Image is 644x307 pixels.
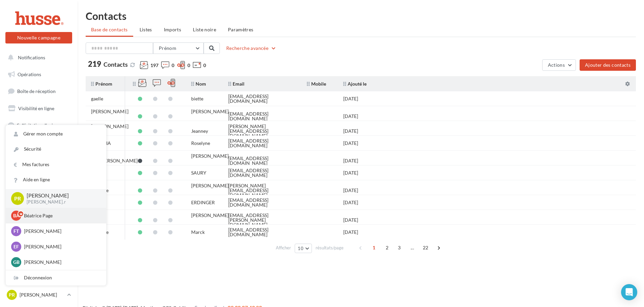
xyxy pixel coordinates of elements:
a: Sécurité [6,142,106,157]
span: 197 [150,62,158,69]
div: [DATE] [343,171,358,175]
div: Marck [191,230,205,235]
div: [PERSON_NAME] [191,213,229,218]
span: Imports [164,27,181,32]
span: EF [13,243,19,250]
a: Contacts [4,168,74,183]
span: 3 [394,242,405,253]
span: Ajouté le [343,81,367,87]
span: Ba [13,212,20,219]
div: [EMAIL_ADDRESS][DOMAIN_NAME] [228,112,296,121]
div: [DATE] [343,188,358,193]
div: [DATE] [343,114,358,119]
span: Email [228,81,244,87]
div: biette [191,96,203,101]
p: [PERSON_NAME].r [27,199,95,205]
div: [DATE] [343,218,358,222]
a: Visibilité en ligne [4,101,74,116]
span: Boîte de réception [17,88,56,94]
div: Déconnexion [6,270,106,285]
div: [PERSON_NAME] [100,158,138,163]
button: Nouvelle campagne [5,32,72,43]
p: [PERSON_NAME] [27,192,95,199]
div: [EMAIL_ADDRESS][DOMAIN_NAME] [228,156,296,165]
a: Sollicitation d'avis [4,118,74,132]
a: SMS unitaire [4,135,74,149]
span: Visibilité en ligne [18,105,54,111]
span: Prénom [91,81,112,87]
div: SAURY [191,171,206,175]
span: Mobile [307,81,326,87]
span: 22 [420,242,431,253]
div: [DATE] [343,141,358,146]
span: résultats/page [316,245,344,251]
a: Gérer mon compte [6,126,106,142]
span: 10 [298,246,303,251]
a: Calendrier [4,202,74,216]
div: [DATE] [343,230,358,235]
div: Open Intercom Messenger [621,284,637,300]
a: Opérations [4,67,74,82]
span: GB [13,259,20,266]
div: [DATE] [343,96,358,101]
span: Listes [140,27,152,32]
p: [PERSON_NAME] [24,228,98,235]
p: [PERSON_NAME] [20,291,64,298]
button: Actions [542,59,576,71]
div: [PERSON_NAME] [191,154,229,158]
div: [DATE] [343,158,358,163]
span: Liste noire [193,27,216,32]
span: Nom [191,81,206,87]
p: [PERSON_NAME] [24,259,98,266]
span: Actions [548,62,565,68]
span: Opérations [18,71,41,77]
a: Aide en ligne [6,172,106,187]
div: [PERSON_NAME] [91,109,128,114]
div: [PERSON_NAME][EMAIL_ADDRESS][DOMAIN_NAME] [228,183,296,197]
span: ... [407,242,418,253]
a: Mes factures [6,157,106,172]
div: [PERSON_NAME] [191,109,229,114]
span: 219 [88,60,101,68]
span: Paramètres [228,27,254,32]
div: [DATE] [343,200,358,205]
span: PR [9,291,15,298]
button: Prénom [153,42,204,54]
div: gaelle [91,96,103,101]
div: [PERSON_NAME] [191,183,229,188]
p: Béatrice Page [24,212,98,219]
a: Boîte de réception [4,84,74,98]
div: Roselyne [191,141,210,146]
button: Recherche avancée [224,44,279,52]
div: [EMAIL_ADDRESS][DOMAIN_NAME] [228,139,296,148]
div: [DATE] [343,129,358,133]
div: [EMAIL_ADDRESS][DOMAIN_NAME] [228,94,296,103]
span: 0 [187,62,190,69]
a: Campagnes [4,152,74,166]
div: [PERSON_NAME][EMAIL_ADDRESS][DOMAIN_NAME] [228,124,296,138]
span: Afficher [276,245,291,251]
div: [EMAIL_ADDRESS][DOMAIN_NAME] [228,227,296,237]
span: Prénom [159,45,176,51]
span: 0 [172,62,174,69]
div: [EMAIL_ADDRESS][DOMAIN_NAME] [228,198,296,207]
a: PR [PERSON_NAME] [5,288,72,301]
h1: Contacts [86,11,636,21]
span: PR [14,194,21,202]
div: Jeanney [191,129,208,133]
div: ERDINGER [191,200,215,205]
button: 10 [295,244,312,253]
span: Sollicitation d'avis [17,122,55,128]
span: 0 [203,62,206,69]
button: Ajouter des contacts [580,59,636,71]
span: Contacts [104,61,128,68]
div: [PERSON_NAME] [91,124,128,129]
p: [PERSON_NAME] [24,243,98,250]
div: [EMAIL_ADDRESS][PERSON_NAME][DOMAIN_NAME] [228,213,296,227]
span: Notifications [18,55,45,60]
span: 1 [369,242,379,253]
button: Notifications [4,51,71,65]
div: [EMAIL_ADDRESS][DOMAIN_NAME] [228,168,296,178]
span: 2 [382,242,392,253]
span: FT [13,228,19,235]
